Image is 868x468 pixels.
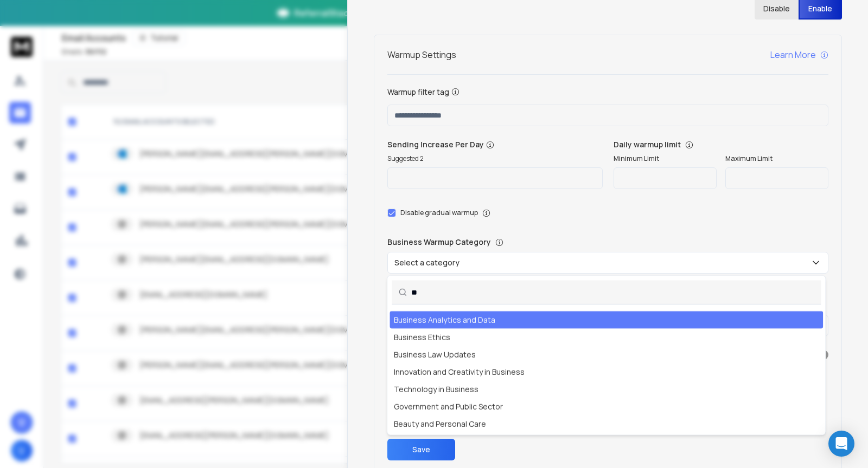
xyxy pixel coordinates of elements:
[828,431,854,457] div: Open Intercom Messenger
[394,349,476,360] span: Business Law Updates
[394,314,495,325] span: Business Analytics and Data
[394,418,486,429] span: Beauty and Personal Care
[394,383,478,394] span: Technology in Business
[394,331,450,342] span: Business Ethics
[394,366,525,377] span: Innovation and Creativity in Business
[394,401,503,412] span: Government and Public Sector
